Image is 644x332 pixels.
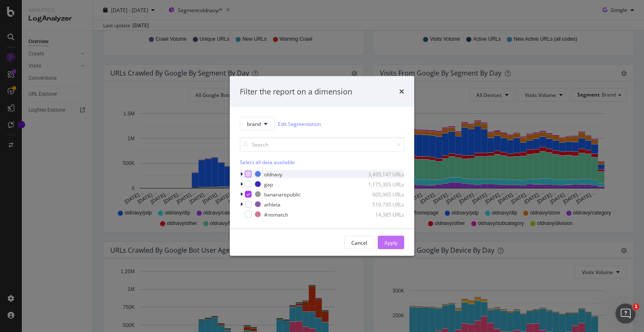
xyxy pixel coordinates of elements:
div: gap [264,180,273,188]
div: oldnavy [264,170,282,178]
div: 3,495,147 URLs [363,170,404,178]
div: Select all data available [240,159,404,166]
div: Filter the report on a dimension [240,86,352,97]
div: athleta [264,201,280,208]
div: 14,385 URLs [363,211,404,218]
span: brand [247,120,261,127]
a: Edit Segmentation [278,119,321,128]
div: Cancel [351,239,367,246]
iframe: Intercom live chat [615,303,636,324]
div: 605,965 URLs [363,191,404,198]
div: 1,175,305 URLs [363,180,404,188]
button: Cancel [344,236,374,249]
div: Apply [384,239,397,246]
div: times [399,86,404,97]
div: bananarepublic [264,191,301,198]
span: 1 [633,303,639,310]
button: Apply [378,236,404,249]
div: modal [230,76,414,256]
button: brand [240,117,275,131]
div: 519,735 URLs [363,201,404,208]
div: #nomatch [264,211,288,218]
input: Search [240,137,404,152]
